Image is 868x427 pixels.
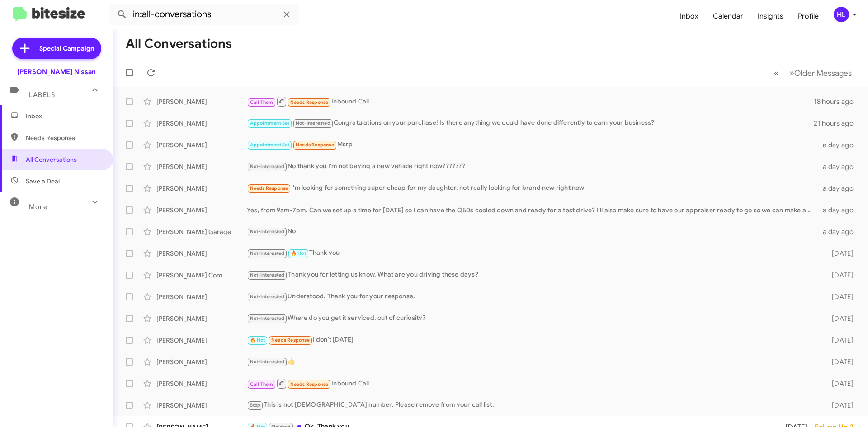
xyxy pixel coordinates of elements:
span: Not-Interested [250,250,285,256]
a: Calendar [706,3,750,29]
div: No [247,226,817,237]
div: [PERSON_NAME] Nissan [17,67,96,76]
span: Needs Response [296,142,334,148]
a: Profile [791,3,826,29]
div: [PERSON_NAME] [156,97,247,106]
div: [PERSON_NAME] [156,314,247,323]
span: Not-Interested [250,229,285,235]
span: Needs Response [290,99,329,105]
div: I'm looking for something super cheap for my daughter, not really looking for brand new right now [247,183,817,193]
div: [PERSON_NAME] Com [156,271,247,280]
div: a day ago [817,227,861,236]
span: Appointment Set [250,142,290,148]
div: Thank you for letting us know. What are you driving these days? [247,270,817,280]
span: Needs Response [250,185,288,191]
div: [PERSON_NAME] [156,162,247,171]
span: « [774,67,779,79]
div: 18 hours ago [814,97,861,106]
div: a day ago [817,206,861,215]
div: Yes, from 9am-7pm. Can we set up a time for [DATE] so I can have the Q50s cooled down and ready f... [247,206,817,215]
div: I don't [DATE] [247,335,817,345]
button: Next [784,64,857,82]
span: Needs Response [26,133,103,142]
div: [PERSON_NAME] [156,249,247,258]
div: Congratulations on your purchase! Is there anything we could have done differently to earn your b... [247,118,814,128]
div: Understood. Thank you for your response. [247,291,817,302]
div: [DATE] [817,336,861,345]
div: Msrp [247,140,817,150]
span: Inbox [26,112,103,121]
div: Where do you get it serviced, out of curiosity? [247,313,817,324]
span: 🔥 Hot [291,250,306,256]
div: [DATE] [817,292,861,301]
span: Not-Interested [250,272,285,278]
span: Appointment Set [250,120,290,126]
span: Not-Interested [250,164,285,169]
span: Call Them [250,381,274,387]
div: [PERSON_NAME] [156,401,247,410]
a: Inbox [673,3,706,29]
span: Not-Interested [296,120,330,126]
div: No thank you I'm not baying a new vehicle right now??????? [247,161,817,172]
a: Insights [750,3,791,29]
div: Inbound Call [247,378,817,389]
button: Previous [769,64,784,82]
span: Older Messages [794,68,852,78]
div: [DATE] [817,271,861,280]
div: [PERSON_NAME] Garage [156,227,247,236]
span: Call Them [250,99,274,105]
div: This is not [DEMOGRAPHIC_DATA] number. Please remove from your call list. [247,400,817,410]
span: More [29,203,47,211]
div: [DATE] [817,357,861,366]
span: Needs Response [290,381,329,387]
div: [DATE] [817,249,861,258]
span: All Conversations [26,155,77,164]
span: Not-Interested [250,359,285,365]
div: 👍 [247,357,817,367]
div: a day ago [817,162,861,171]
nav: Page navigation example [769,64,857,82]
div: [PERSON_NAME] [156,119,247,128]
a: Special Campaign [12,38,101,59]
span: Stop [250,402,261,408]
div: [PERSON_NAME] [156,357,247,366]
span: Special Campaign [39,44,94,53]
div: [PERSON_NAME] [156,141,247,150]
div: [DATE] [817,314,861,323]
span: Labels [29,91,55,99]
div: [DATE] [817,401,861,410]
h1: All Conversations [126,37,232,51]
div: [PERSON_NAME] [156,184,247,193]
div: Inbound Call [247,96,814,107]
div: [PERSON_NAME] [156,336,247,345]
span: Not-Interested [250,315,285,321]
span: Needs Response [271,337,310,343]
span: » [789,67,794,79]
span: 🔥 Hot [250,337,265,343]
span: Save a Deal [26,177,60,186]
div: [DATE] [817,379,861,388]
div: 21 hours ago [814,119,861,128]
button: HL [826,7,858,22]
div: [PERSON_NAME] [156,292,247,301]
div: HL [834,7,849,22]
div: a day ago [817,141,861,150]
div: [PERSON_NAME] [156,379,247,388]
div: [PERSON_NAME] [156,206,247,215]
div: a day ago [817,184,861,193]
input: Search [109,4,299,25]
div: Thank you [247,248,817,258]
span: Not-Interested [250,294,285,300]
